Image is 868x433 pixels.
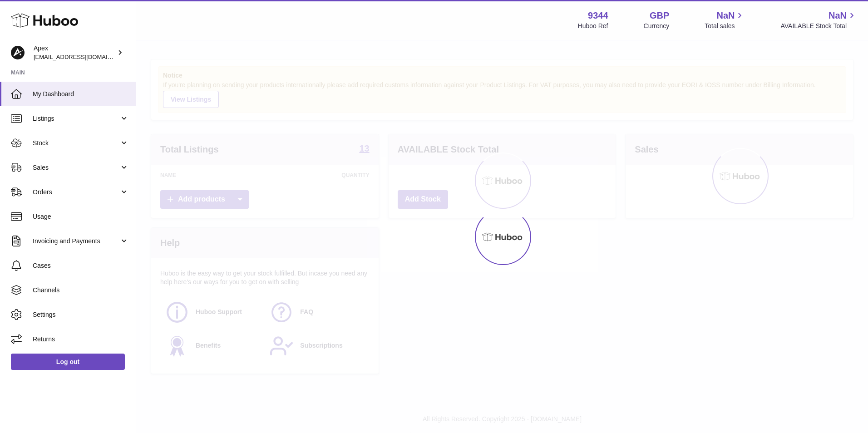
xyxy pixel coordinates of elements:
[705,10,745,30] a: NaN Total sales
[11,354,125,370] a: Log out
[33,90,129,98] span: My Dashboard
[33,310,129,319] span: Settings
[34,53,133,60] span: [EMAIL_ADDRESS][DOMAIN_NAME]
[705,22,745,30] span: Total sales
[11,46,25,59] img: internalAdmin-9344@internal.huboo.com
[33,335,129,344] span: Returns
[33,163,119,172] span: Sales
[780,22,857,30] span: AVAILABLE Stock Total
[33,188,119,197] span: Orders
[780,10,857,30] a: NaN AVAILABLE Stock Total
[578,22,608,30] div: Huboo Ref
[33,212,129,221] span: Usage
[33,286,129,295] span: Channels
[33,237,119,246] span: Invoicing and Payments
[644,22,670,30] div: Currency
[33,139,119,148] span: Stock
[716,10,735,22] span: NaN
[650,10,669,22] strong: GBP
[588,10,608,22] strong: 9344
[33,114,119,123] span: Listings
[33,261,129,270] span: Cases
[829,10,847,22] span: NaN
[34,44,115,61] div: Apex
